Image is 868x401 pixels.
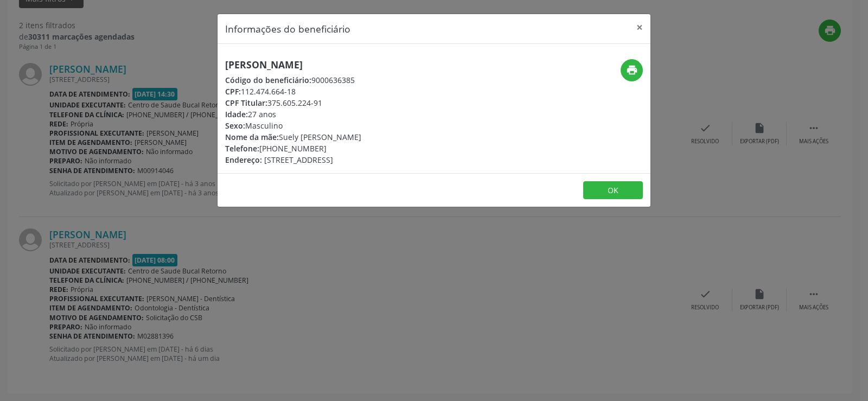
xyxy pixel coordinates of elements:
[225,97,361,109] div: 375.605.224-91
[225,120,361,131] div: Masculino
[225,155,262,165] span: Endereço:
[264,155,333,165] span: [STREET_ADDRESS]
[626,64,638,76] i: print
[225,22,350,36] h5: Informações do beneficiário
[225,132,279,142] span: Nome da mãe:
[225,59,361,71] h5: [PERSON_NAME]
[225,143,259,154] span: Telefone:
[225,86,361,97] div: 112.474.664-18
[225,98,267,108] span: CPF Titular:
[225,109,361,120] div: 27 anos
[225,109,248,119] span: Idade:
[629,14,650,41] button: Close
[225,143,361,154] div: [PHONE_NUMBER]
[225,74,361,86] div: 9000636385
[225,131,361,143] div: Suely [PERSON_NAME]
[621,59,643,81] button: print
[225,75,311,85] span: Código do beneficiário:
[225,86,241,97] span: CPF:
[583,181,643,200] button: OK
[225,120,245,131] span: Sexo:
